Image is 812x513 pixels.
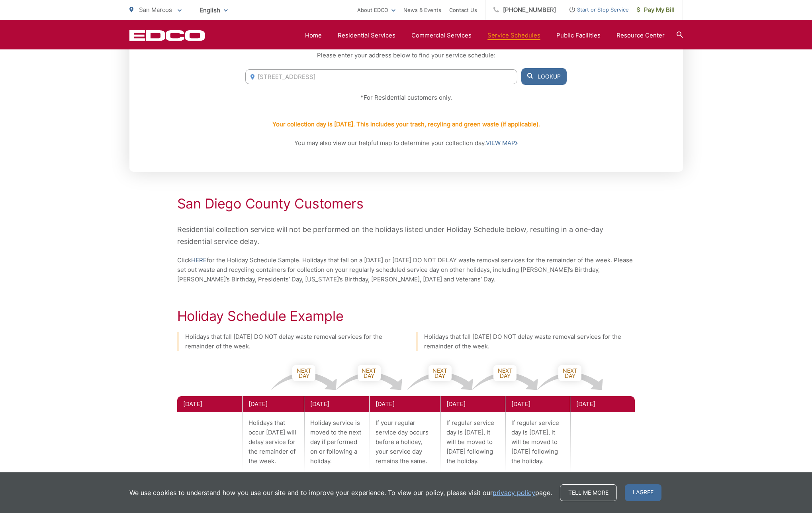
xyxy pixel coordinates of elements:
[177,224,635,248] p: Residential collection service will not be performed on the holidays listed under Holiday Schedul...
[487,31,540,40] a: Service Schedules
[243,412,304,472] p: Holidays that occur [DATE] will delay service for the remainder of the week.
[292,365,315,381] span: Next Day
[411,31,472,40] a: Commercial Services
[625,484,661,501] span: I agree
[424,332,635,351] p: Holidays that fall [DATE] DO NOT delay waste removal services for the remainder of the week.
[505,412,570,472] p: If regular service day is [DATE], it will be moved to [DATE] following the holiday.
[570,396,635,412] div: [DATE]
[440,396,505,412] div: [DATE]
[304,412,369,472] p: Holiday service is moved to the next day if performed on or following a holiday.
[177,396,242,412] div: [DATE]
[449,5,477,15] a: Contact Us
[129,30,205,41] a: EDCD logo. Return to the homepage.
[440,412,505,472] p: If regular service day is [DATE], it will be moved to [DATE] following the holiday.
[177,256,635,284] p: Click for the Holiday Schedule Sample. Holidays that fall on a [DATE] or [DATE] DO NOT DELAY wast...
[486,138,518,148] a: VIEW MAP
[272,120,540,129] p: Your collection day is [DATE]. This includes your trash, recyling and green waste (if applicable).
[245,138,566,148] p: You may also view our helpful map to determine your collection day.
[429,365,452,381] span: Next Day
[245,93,566,102] p: *For Residential customers only.
[245,51,566,60] p: Please enter your address below to find your service schedule:
[129,488,552,497] p: We use cookies to understand how you use our site and to improve your experience. To view our pol...
[358,365,381,381] span: Next Day
[139,6,172,14] span: San Marcos
[357,5,395,15] a: About EDCO
[616,31,665,40] a: Resource Center
[493,488,535,497] a: privacy policy
[493,365,517,381] span: Next Day
[185,332,396,351] p: Holidays that fall [DATE] DO NOT delay waste removal services for the remainder of the week.
[637,5,675,15] span: Pay My Bill
[191,256,207,265] a: HERE
[560,484,617,501] a: Tell me more
[505,396,570,412] div: [DATE]
[194,3,234,17] span: English
[521,68,567,85] button: Lookup
[556,31,601,40] a: Public Facilities
[177,308,635,324] h2: Holiday Schedule Example
[370,412,440,472] p: If your regular service day occurs before a holiday, your service day remains the same.
[305,31,322,40] a: Home
[403,5,441,15] a: News & Events
[338,31,395,40] a: Residential Services
[177,196,635,212] h2: San Diego County Customers
[243,396,304,412] div: [DATE]
[558,365,581,381] span: Next Day
[304,396,369,412] div: [DATE]
[245,69,517,84] input: Enter Address
[370,396,440,412] div: [DATE]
